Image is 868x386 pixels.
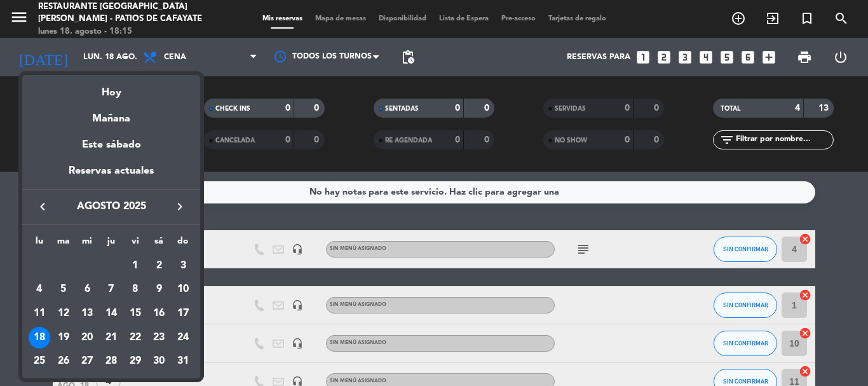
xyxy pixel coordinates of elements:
[148,255,170,277] div: 2
[123,350,147,374] td: 29 de agosto de 2025
[147,326,172,350] td: 23 de agosto de 2025
[22,101,200,127] div: Mañana
[125,279,146,300] div: 8
[22,75,200,101] div: Hoy
[75,326,99,350] td: 20 de agosto de 2025
[168,198,191,215] button: keyboard_arrow_right
[147,350,172,374] td: 30 de agosto de 2025
[148,279,170,300] div: 9
[100,351,122,373] div: 28
[22,163,200,189] div: Reservas actuales
[29,351,50,373] div: 25
[125,351,146,373] div: 29
[51,301,76,326] td: 12 de agosto de 2025
[29,303,50,324] div: 11
[125,255,146,277] div: 1
[27,278,51,302] td: 4 de agosto de 2025
[100,303,122,324] div: 14
[123,254,147,278] td: 1 de agosto de 2025
[123,234,147,254] th: viernes
[172,351,194,373] div: 31
[123,301,147,326] td: 15 de agosto de 2025
[171,278,195,302] td: 10 de agosto de 2025
[29,327,50,348] div: 18
[53,351,74,373] div: 26
[99,301,123,326] td: 14 de agosto de 2025
[27,234,51,254] th: lunes
[171,326,195,350] td: 24 de agosto de 2025
[99,326,123,350] td: 21 de agosto de 2025
[51,350,76,374] td: 26 de agosto de 2025
[171,254,195,278] td: 3 de agosto de 2025
[27,254,123,278] td: AGO.
[51,326,76,350] td: 19 de agosto de 2025
[148,303,170,324] div: 16
[75,278,99,302] td: 6 de agosto de 2025
[53,303,74,324] div: 12
[148,351,170,373] div: 30
[51,278,76,302] td: 5 de agosto de 2025
[147,234,172,254] th: sábado
[76,303,98,324] div: 13
[172,279,194,300] div: 10
[75,350,99,374] td: 27 de agosto de 2025
[76,279,98,300] div: 6
[31,198,54,215] button: keyboard_arrow_left
[53,279,74,300] div: 5
[171,350,195,374] td: 31 de agosto de 2025
[171,301,195,326] td: 17 de agosto de 2025
[147,278,172,302] td: 9 de agosto de 2025
[35,199,50,214] i: keyboard_arrow_left
[100,279,122,300] div: 7
[99,350,123,374] td: 28 de agosto de 2025
[54,198,168,215] span: agosto 2025
[99,278,123,302] td: 7 de agosto de 2025
[75,301,99,326] td: 13 de agosto de 2025
[27,301,51,326] td: 11 de agosto de 2025
[75,234,99,254] th: miércoles
[76,351,98,373] div: 27
[100,327,122,348] div: 21
[148,327,170,348] div: 23
[123,326,147,350] td: 22 de agosto de 2025
[172,255,194,277] div: 3
[147,301,172,326] td: 16 de agosto de 2025
[125,303,146,324] div: 15
[27,350,51,374] td: 25 de agosto de 2025
[123,278,147,302] td: 8 de agosto de 2025
[147,254,172,278] td: 2 de agosto de 2025
[125,327,146,348] div: 22
[172,327,194,348] div: 24
[27,326,51,350] td: 18 de agosto de 2025
[51,234,76,254] th: martes
[99,234,123,254] th: jueves
[172,199,187,214] i: keyboard_arrow_right
[29,279,50,300] div: 4
[76,327,98,348] div: 20
[172,303,194,324] div: 17
[53,327,74,348] div: 19
[22,127,200,163] div: Este sábado
[171,234,195,254] th: domingo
